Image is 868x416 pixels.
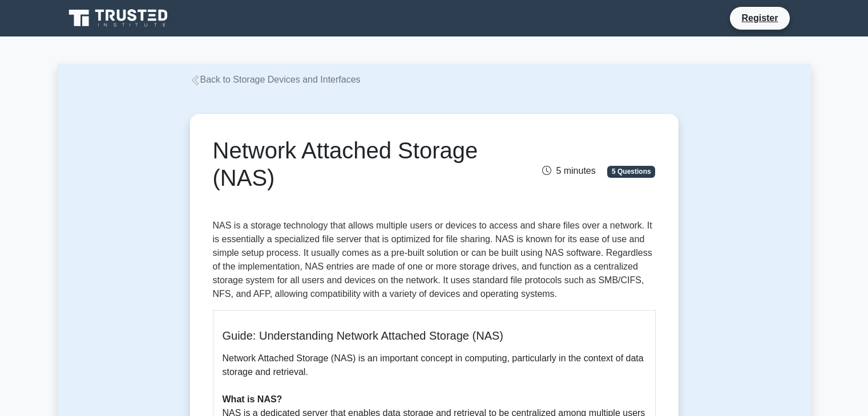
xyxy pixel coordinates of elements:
[190,75,361,84] a: Back to Storage Devices and Interfaces
[223,329,646,342] h5: Guide: Understanding Network Attached Storage (NAS)
[213,137,503,191] h1: Network Attached Storage (NAS)
[734,11,785,25] a: Register
[542,166,595,176] span: 5 minutes
[223,394,282,404] b: What is NAS?
[607,166,655,177] span: 5 Questions
[213,219,656,301] p: NAS is a storage technology that allows multiple users or devices to access and share files over ...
